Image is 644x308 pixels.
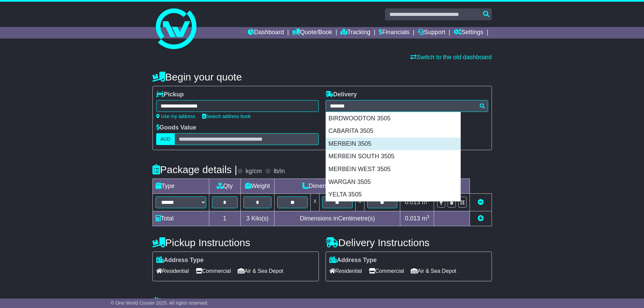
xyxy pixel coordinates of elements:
span: Residential [156,266,189,276]
td: Kilo(s) [240,211,275,226]
span: m [422,215,430,222]
div: MERBEIN SOUTH 3505 [326,150,460,163]
div: MERBEIN 3505 [326,138,460,150]
span: © One World Courier 2025. All rights reserved. [111,300,209,306]
a: Switch to the old dashboard [410,54,492,61]
span: Residential [329,266,362,276]
div: WARGAN 3505 [326,176,460,189]
span: Commercial [369,266,404,276]
label: lb/in [273,168,285,175]
span: Air & Sea Depot [411,266,456,276]
div: YELTA 3505 [326,188,460,201]
span: 0.013 [405,215,420,222]
a: Quote/Book [292,27,332,39]
sup: 3 [427,214,430,219]
label: Address Type [156,257,204,264]
div: BIRDWOODTON 3505 [326,112,460,125]
h4: Delivery Instructions [326,237,492,248]
a: Tracking [340,27,370,39]
div: CABARITA 3505 [326,125,460,138]
td: 1 [209,211,240,226]
label: AUD [156,133,175,145]
label: Goods Value [156,124,196,132]
a: Financials [379,27,409,39]
span: 3 [246,215,249,222]
typeahead: Please provide city [326,100,488,112]
a: Settings [454,27,483,39]
a: Support [418,27,445,39]
td: Type [152,179,209,194]
a: Add new item [478,215,484,222]
span: Air & Sea Depot [238,266,283,276]
a: Use my address [156,114,195,119]
span: Commercial [196,266,231,276]
label: Address Type [329,257,377,264]
td: x [311,194,319,211]
h4: Warranty & Insurance [152,297,492,308]
td: Dimensions in Centimetre(s) [275,211,400,226]
label: Pickup [156,91,184,98]
a: Search address book [202,114,251,119]
label: Delivery [326,91,357,98]
span: 0.013 [405,199,420,206]
label: kg/cm [245,168,262,175]
a: Remove this item [478,199,484,206]
a: Dashboard [248,27,284,39]
td: Total [152,211,209,226]
h4: Pickup Instructions [152,237,319,248]
td: Weight [240,179,275,194]
h4: Package details | [152,164,237,175]
h4: Begin your quote [152,71,492,82]
td: Qty [209,179,240,194]
span: m [422,199,430,206]
td: Dimensions (L x W x H) [275,179,400,194]
td: x [355,194,364,211]
div: MERBEIN WEST 3505 [326,163,460,176]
